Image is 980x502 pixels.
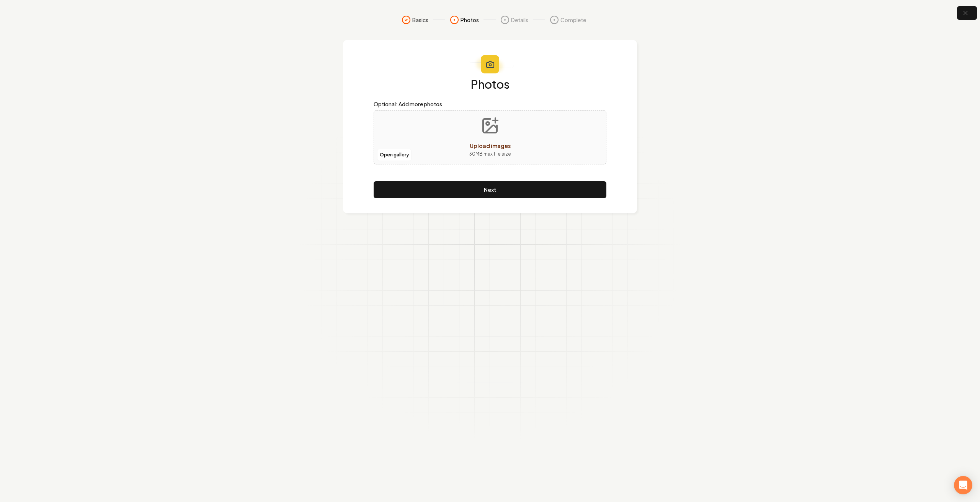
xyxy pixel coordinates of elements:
label: Optional: Add more photos [374,99,606,109]
span: Upload images [470,142,511,149]
span: Basics [412,16,428,24]
h1: Photos [374,78,606,90]
button: Upload images [463,110,517,164]
span: Details [511,16,528,24]
span: Complete [560,16,586,24]
div: Open Intercom Messenger [954,476,972,494]
button: Next [374,181,606,198]
p: 30 MB max file size [469,150,511,158]
span: Photos [461,16,479,24]
button: Open gallery [377,149,412,161]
